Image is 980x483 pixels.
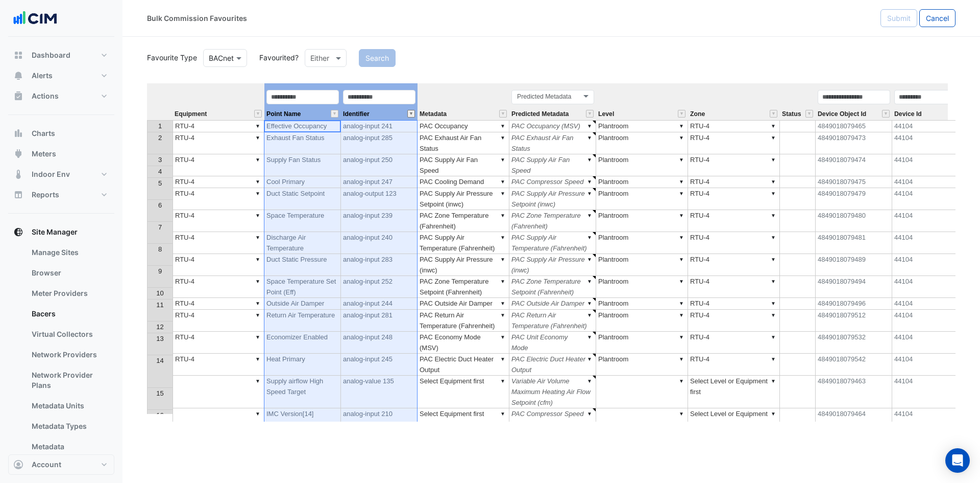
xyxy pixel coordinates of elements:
[585,332,594,342] div: ▼
[585,408,594,419] div: ▼
[892,254,969,276] td: 44104
[158,267,162,275] span: 9
[418,188,509,210] td: PAC Supply Air Pressure Setpoint (inwc)
[892,210,969,232] td: 44104
[156,389,163,397] span: 15
[418,254,509,276] td: PAC Supply Air Pressure (inwc)
[892,332,969,354] td: 44104
[264,332,341,354] td: Economizer Enabled
[769,176,777,187] div: ▼
[23,242,114,263] a: Manage Sites
[418,132,509,154] td: PAC Exhaust Air Fan Status
[892,232,969,254] td: 44104
[688,332,780,354] td: RTU-4
[341,210,418,232] td: analog-input 239
[509,120,596,132] td: PAC Occupancy (MSV)
[769,276,777,287] div: ▼
[499,121,507,131] div: ▼
[13,169,23,179] app-icon: Indoor Env
[816,354,892,376] td: 4849018079542
[341,154,418,176] td: analog-input 250
[677,254,685,265] div: ▼
[499,354,507,364] div: ▼
[158,223,162,231] span: 7
[254,132,262,143] div: ▼
[23,263,114,283] a: Browser
[677,121,685,131] div: ▼
[499,132,507,143] div: ▼
[341,298,418,310] td: analog-input 244
[816,276,892,298] td: 4849018079494
[677,354,685,364] div: ▼
[254,232,262,243] div: ▼
[769,408,777,419] div: ▼
[596,132,688,154] td: Plantroom
[341,176,418,188] td: analog-input 247
[264,376,341,408] td: Supply airflow High Speed Target
[596,154,688,176] td: Plantroom
[254,298,262,309] div: ▼
[264,120,341,132] td: Effective Occupancy
[892,176,969,188] td: 44104
[23,416,114,436] a: Metadata Types
[688,132,780,154] td: RTU-4
[769,310,777,320] div: ▼
[509,254,596,276] td: PAC Supply Air Pressure (inwc)
[688,210,780,232] td: RTU-4
[509,210,596,232] td: PAC Zone Temperature (Fahrenheit)
[509,354,596,376] td: PAC Electric Duct Heater Output
[688,408,780,430] td: Select Level or Equipment first
[13,71,23,81] app-icon: Alerts
[173,332,264,354] td: RTU-4
[585,376,594,386] div: ▼
[596,298,688,310] td: Plantroom
[585,254,594,265] div: ▼
[158,179,162,187] span: 5
[892,310,969,332] td: 44104
[23,396,114,416] a: Metadata Units
[341,254,418,276] td: analog-input 283
[919,9,955,27] button: Cancel
[173,120,264,132] td: RTU-4
[32,91,59,101] span: Actions
[264,132,341,154] td: Exhaust Fan Status
[341,376,418,408] td: analog-value 135
[173,232,264,254] td: RTU-4
[264,408,341,430] td: IMC Version[14]
[32,50,70,60] span: Dashboard
[341,354,418,376] td: analog-input 245
[690,111,705,118] span: Zone
[418,276,509,298] td: PAC Zone Temperature Setpoint (Fahrenheit)
[254,310,262,320] div: ▼
[418,176,509,188] td: PAC Cooling Demand
[254,332,262,342] div: ▼
[156,411,163,419] span: 16
[816,310,892,332] td: 4849018079512
[688,188,780,210] td: RTU-4
[13,128,23,139] app-icon: Charts
[894,111,922,118] span: Device Id
[23,304,114,324] a: Bacers
[341,232,418,254] td: analog-input 240
[254,376,262,386] div: ▼
[688,154,780,176] td: RTU-4
[264,232,341,254] td: Discharge Air Temperature
[341,310,418,332] td: analog-input 281
[509,132,596,154] td: PAC Exhaust Air Fan Status
[499,154,507,165] div: ▼
[32,128,55,139] span: Charts
[13,50,23,60] app-icon: Dashboard
[266,111,301,118] span: Point Name
[32,71,53,81] span: Alerts
[688,176,780,188] td: RTU-4
[8,454,114,475] button: Account
[769,232,777,243] div: ▼
[156,301,163,309] span: 11
[264,176,341,188] td: Cool Primary
[32,459,61,470] span: Account
[499,298,507,309] div: ▼
[585,310,594,320] div: ▼
[8,86,114,106] button: Actions
[769,332,777,342] div: ▼
[688,254,780,276] td: RTU-4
